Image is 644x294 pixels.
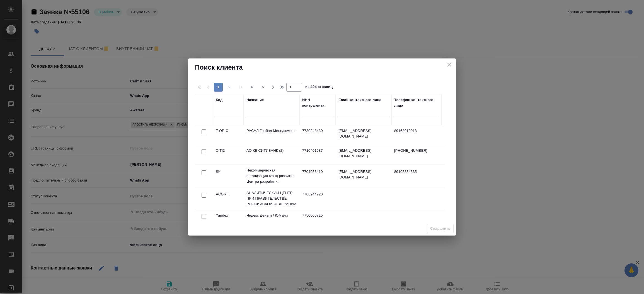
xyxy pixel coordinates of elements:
[246,213,297,218] p: Яндекс Деньги / ЮМани
[247,83,256,92] button: 4
[246,190,297,207] p: АНАЛИТИЧЕСКИЙ ЦЕНТР ПРИ ПРАВИТЕЛЬСТВЕ РОССИЙСКОЙ ФЕДЕРАЦИИ
[225,84,234,90] span: 2
[213,166,244,186] td: SK
[338,128,389,139] p: [EMAIL_ADDRESS][DOMAIN_NAME]
[427,224,454,234] span: Выберите клиента
[258,84,267,90] span: 5
[195,63,449,72] h2: Поиск клиента
[246,97,264,103] div: Название
[213,189,244,208] td: ACGRF
[445,61,454,69] button: close
[305,84,333,92] span: из 404 страниц
[299,210,336,229] td: 7750005725
[338,97,381,103] div: Email контактного лица
[213,210,244,229] td: Yandex
[338,169,389,180] p: [EMAIL_ADDRESS][DOMAIN_NAME]
[213,125,244,145] td: T-OP-C
[246,128,297,134] p: РУСАЛ Глобал Менеджмент
[394,148,439,153] p: [PHONE_NUMBER]
[236,83,245,92] button: 3
[247,84,256,90] span: 4
[394,97,439,108] div: Телефон контактного лица
[225,83,234,92] button: 2
[394,128,439,134] p: 89163910013
[394,169,439,175] p: 89105834335
[236,84,245,90] span: 3
[299,125,336,145] td: 7730248430
[258,83,267,92] button: 5
[213,145,244,165] td: CITI2
[338,148,389,159] p: [EMAIL_ADDRESS][DOMAIN_NAME]
[302,97,333,108] div: ИНН контрагента
[299,189,336,208] td: 7708244720
[299,145,336,165] td: 7710401987
[216,97,222,103] div: Код
[246,148,297,153] p: АО КБ СИТИБАНК (2)
[299,166,336,186] td: 7701058410
[246,168,297,184] p: Некоммерческая организация Фонд развития Центра разработк...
